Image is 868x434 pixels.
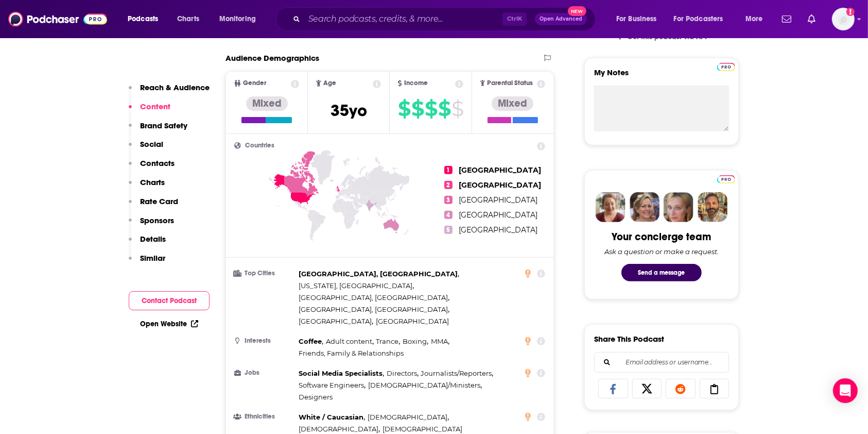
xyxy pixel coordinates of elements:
button: Sponsors [129,215,174,235]
p: Charts [140,177,165,187]
span: , [326,336,374,347]
span: Software Engineers [299,381,364,389]
span: Logged in as jkoshea [832,8,855,30]
div: Your concierge team [612,230,711,243]
button: Social [129,139,163,158]
span: Boxing [403,337,427,345]
span: Trance [376,337,399,345]
button: Similar [129,253,165,272]
button: Contact Podcast [129,291,210,310]
span: 1 [444,166,453,174]
a: Pro website [717,61,735,71]
span: Gender [243,80,266,87]
h3: Interests [234,338,294,344]
img: Jon Profile [698,192,727,222]
a: Open Website [140,320,198,328]
span: , [299,268,459,280]
h3: Top Cities [234,270,294,277]
img: Podchaser Pro [717,63,735,71]
span: , [299,304,449,315]
img: Jules Profile [664,192,693,222]
span: Ctrl K [502,12,527,26]
span: Designers [299,393,333,401]
img: Podchaser - Follow, Share and Rate Podcasts [8,9,107,29]
span: Friends, Family & Relationships [299,349,404,357]
button: open menu [212,11,269,27]
button: open menu [738,11,776,27]
h3: Ethnicities [234,413,294,420]
button: open menu [609,11,670,27]
span: Social Media Specialists [299,369,383,377]
span: White / Caucasian [299,413,363,421]
a: Share on Reddit [666,379,696,398]
img: Podchaser Pro [717,175,735,183]
span: [GEOGRAPHIC_DATA] [299,317,372,325]
p: Similar [140,253,165,263]
span: 3 [444,196,453,204]
span: New [568,6,586,16]
button: Brand Safety [129,121,187,140]
input: Email address or username... [603,353,720,372]
span: [US_STATE], [GEOGRAPHIC_DATA] [299,281,412,290]
span: For Business [616,12,657,26]
span: $ [425,101,437,117]
p: Brand Safety [140,121,187,130]
span: [GEOGRAPHIC_DATA] [459,210,537,220]
span: Parental Status [487,80,533,87]
span: , [403,336,428,347]
p: Rate Card [140,196,178,206]
span: [DEMOGRAPHIC_DATA] [299,425,378,433]
span: Charts [177,12,199,26]
span: Podcasts [128,12,158,26]
span: MMA [431,337,448,345]
span: 4 [444,211,453,219]
button: open menu [120,11,171,27]
span: 35 yo [331,101,367,121]
div: Mixed [246,96,288,111]
div: Open Intercom Messenger [833,378,858,403]
p: Sponsors [140,215,174,225]
input: Search podcasts, credits, & more... [304,11,502,27]
a: Charts [170,11,205,27]
span: $ [411,101,424,117]
span: Adult content [326,337,372,345]
button: open menu [667,11,738,27]
span: Income [404,80,428,87]
span: , [387,368,419,379]
span: $ [438,101,450,117]
a: Share on Facebook [598,379,628,398]
img: Barbara Profile [630,192,659,222]
button: Details [129,234,166,253]
button: Contacts [129,158,175,177]
span: $ [398,101,410,117]
div: Search podcasts, credits, & more... [286,7,605,31]
a: Show notifications dropdown [804,10,820,28]
span: $ [452,101,463,117]
img: Sydney Profile [596,192,626,222]
span: Countries [245,142,274,149]
span: [GEOGRAPHIC_DATA] [376,317,449,325]
h3: Jobs [234,370,294,376]
span: [GEOGRAPHIC_DATA] [459,225,537,235]
div: Search followers [594,352,729,373]
h3: Share This Podcast [594,334,664,344]
p: Reach & Audience [140,82,210,92]
span: [GEOGRAPHIC_DATA] [459,180,541,190]
span: [GEOGRAPHIC_DATA], [GEOGRAPHIC_DATA] [299,293,448,302]
span: [GEOGRAPHIC_DATA] [459,165,541,175]
span: 5 [444,226,453,234]
span: Open Advanced [540,16,582,22]
p: Content [140,102,170,111]
span: , [299,336,323,347]
img: User Profile [832,8,855,30]
div: Mixed [492,96,533,111]
span: , [368,379,482,391]
button: Send a message [621,264,702,281]
a: Show notifications dropdown [778,10,795,28]
button: Show profile menu [832,8,855,30]
svg: Add a profile image [846,8,855,16]
span: , [368,411,449,423]
span: Directors [387,369,417,377]
span: , [299,368,384,379]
